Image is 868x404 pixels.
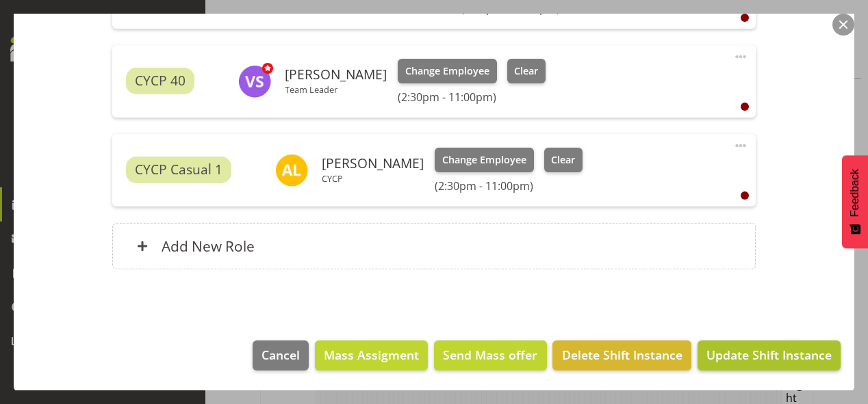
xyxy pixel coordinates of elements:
span: Send Mass offer [443,346,537,364]
p: CYCP [322,173,424,184]
p: Team Leader [285,84,387,95]
span: Update Shift Instance [706,346,832,364]
div: User is clocked out [741,191,749,200]
h6: (2:30pm - 11:00pm) [398,90,546,104]
h6: (2:30pm - 11:00pm) [461,1,609,15]
span: Clear [551,152,575,167]
span: Change Employee [442,152,526,167]
img: victoria-spackman5507.jpg [238,65,271,98]
button: Delete Shift Instance [552,340,691,371]
button: Change Employee [398,59,497,83]
h6: Add New Role [162,237,255,255]
button: Change Employee [435,148,534,172]
span: CYCP Casual 1 [135,160,222,180]
span: Feedback [849,169,861,217]
h6: (2:30pm - 11:00pm) [435,179,583,193]
button: Clear [544,148,583,172]
button: Feedback - Show survey [842,155,868,248]
span: Delete Shift Instance [562,346,682,364]
span: Cancel [261,346,300,364]
h6: [PERSON_NAME] [285,67,387,82]
button: Clear [507,59,546,83]
img: alexandra-landolt11436.jpg [275,154,308,187]
div: User is clocked out [741,103,749,111]
span: Mass Assigment [324,346,419,364]
span: Clear [514,64,538,79]
button: Send Mass offer [434,340,546,371]
h6: [PERSON_NAME] [322,156,424,171]
button: Cancel [253,340,309,371]
span: Change Employee [405,64,489,79]
span: CYCP 40 [135,71,186,91]
button: Mass Assigment [315,340,428,371]
button: Update Shift Instance [698,340,841,371]
div: User is clocked out [741,14,749,22]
